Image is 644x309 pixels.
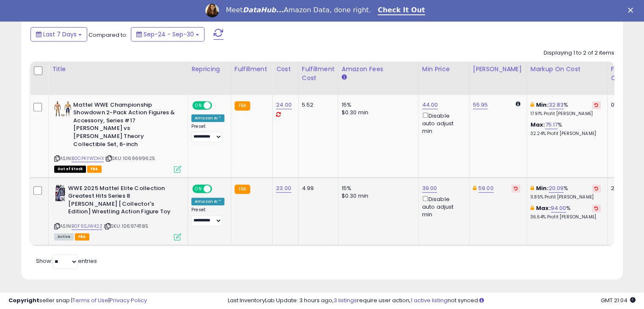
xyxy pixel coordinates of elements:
[342,192,412,200] div: $0.30 min
[531,214,601,220] p: 36.64% Profit [PERSON_NAME]
[52,65,184,74] div: Title
[72,223,102,230] a: B0F9SJW42Z
[235,101,250,110] small: FBA
[531,111,601,117] p: 17.91% Profit [PERSON_NAME]
[531,131,601,137] p: 32.24% Profit [PERSON_NAME]
[8,296,39,304] strong: Copyright
[531,65,604,74] div: Markup on Cost
[342,101,412,109] div: 15%
[527,61,607,95] th: The percentage added to the cost of goods (COGS) that forms the calculator for Min & Max prices.
[54,101,71,116] img: 41NjDHmTIkL._SL40_.jpg
[105,155,155,162] span: | SKU: 1069699625
[88,31,127,39] span: Compared to:
[191,124,224,143] div: Preset:
[276,101,292,109] a: 24.00
[30,27,87,41] button: Last 7 Days
[302,101,332,109] div: 5.52
[54,185,181,240] div: ASIN:
[191,198,224,205] div: Amazon AI *
[73,101,176,150] b: Mattel WWE Championship Showdown 2-Pack Action Figures & Accessory, Series #17 [PERSON_NAME] vs [...
[342,185,412,192] div: 15%
[54,185,66,201] img: 41BygKtqSKL._SL40_.jpg
[549,184,564,193] a: 20.09
[545,121,558,129] a: 75.17
[191,65,227,74] div: Repricing
[531,204,601,220] div: %
[531,101,601,117] div: %
[87,166,102,173] span: FBA
[611,185,637,192] div: 24
[68,185,171,218] b: WWE 2025 Mattel Elite Collection Greatest Hits Series 8 [PERSON_NAME] [Collector's Edition] Wrest...
[36,257,97,265] span: Show: entries
[473,101,488,109] a: 55.95
[422,101,438,109] a: 44.00
[228,297,636,305] div: Last InventoryLab Update: 3 hours ago, require user action, not synced.
[611,101,637,109] div: 0
[211,102,224,109] span: OFF
[235,185,250,194] small: FBA
[302,185,332,192] div: 4.99
[104,223,148,229] span: | SKU: 1069741185
[422,194,463,219] div: Disable auto adjust min
[226,6,371,14] div: Meet Amazon Data, done right.
[536,184,549,192] b: Min:
[72,155,104,162] a: B0CPKYWDHX
[536,204,551,212] b: Max:
[191,207,224,226] div: Preset:
[531,121,601,137] div: %
[54,101,181,172] div: ASIN:
[378,6,425,15] a: Check It Out
[342,74,347,81] small: Amazon Fees.
[422,65,466,74] div: Min Price
[342,109,412,116] div: $0.30 min
[422,184,437,193] a: 39.00
[411,296,448,304] a: 1 active listing
[601,296,636,304] span: 2025-10-8 21:04 GMT
[302,65,334,83] div: Fulfillment Cost
[211,185,224,192] span: OFF
[611,65,640,83] div: Fulfillable Quantity
[72,296,108,304] a: Terms of Use
[531,185,601,200] div: %
[131,27,205,41] button: Sep-24 - Sep-30
[544,49,614,57] div: Displaying 1 to 2 of 2 items
[549,101,564,109] a: 32.83
[75,233,89,240] span: FBA
[531,121,545,129] b: Max:
[43,30,77,39] span: Last 7 Days
[8,297,147,305] div: seller snap | |
[536,101,549,109] b: Min:
[144,30,194,39] span: Sep-24 - Sep-30
[110,296,147,304] a: Privacy Policy
[191,114,224,122] div: Amazon AI *
[334,296,357,304] a: 3 listings
[54,233,74,240] span: All listings currently available for purchase on Amazon
[531,194,601,200] p: 11.85% Profit [PERSON_NAME]
[422,111,463,135] div: Disable auto adjust min
[193,185,204,192] span: ON
[205,4,219,17] img: Profile image for Georgie
[276,65,295,74] div: Cost
[235,65,269,74] div: Fulfillment
[478,184,494,193] a: 59.00
[628,8,636,13] div: Close
[54,166,86,173] span: All listings that are currently out of stock and unavailable for purchase on Amazon
[193,102,204,109] span: ON
[551,204,567,212] a: 94.00
[473,65,523,74] div: [PERSON_NAME]
[342,65,415,74] div: Amazon Fees
[243,6,284,14] i: DataHub...
[276,184,291,193] a: 23.00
